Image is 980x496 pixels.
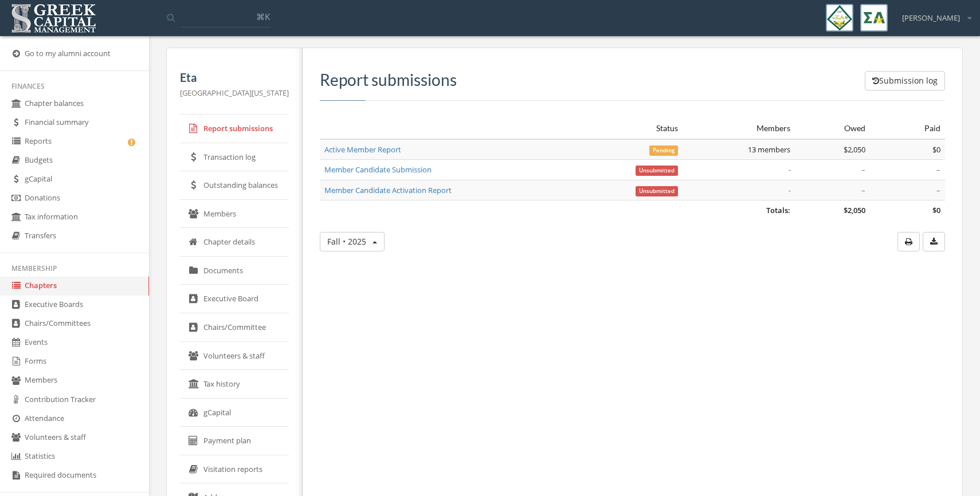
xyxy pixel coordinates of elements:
a: Unsubmitted [636,185,678,195]
span: Unsubmitted [636,186,678,196]
p: [GEOGRAPHIC_DATA][US_STATE] [180,86,289,99]
span: ⌘K [256,11,270,22]
a: Outstanding balances [180,171,289,200]
a: Documents [180,257,289,285]
button: Fall • 2025 [320,232,385,251]
a: Volunteers & staff [180,342,289,371]
span: [PERSON_NAME] [902,13,960,23]
span: $2,050 [844,205,865,215]
em: - [788,185,790,195]
em: - [788,164,790,175]
span: $0 [932,205,940,215]
a: Unsubmitted [636,164,678,175]
span: $0 [932,144,940,155]
a: Chapter details [180,228,289,257]
a: Visitation reports [180,455,289,484]
span: – [861,164,865,175]
a: gCapital [180,399,289,427]
div: [PERSON_NAME] [895,4,971,23]
a: Report submissions [180,115,289,143]
span: – [861,185,865,195]
a: Member Candidate Submission [324,164,432,175]
h3: Report submissions [320,71,945,89]
a: Executive Board [180,285,289,313]
span: – [936,164,940,175]
a: Chairs/Committee [180,313,289,342]
th: Owed [795,118,870,139]
span: Fall • 2025 [327,236,366,247]
span: – [936,185,940,195]
th: Status [589,118,683,139]
span: Pending [649,145,678,156]
h5: Eta [180,71,289,84]
a: Payment plan [180,427,289,455]
a: Member Candidate Activation Report [324,185,452,195]
a: Active Member Report [324,144,401,155]
a: Members [180,200,289,229]
a: Transaction log [180,143,289,172]
span: $2,050 [844,144,865,155]
span: Unsubmitted [636,166,678,176]
td: Totals: [320,200,795,221]
a: Pending [649,144,678,155]
span: 13 members [748,144,790,155]
a: Tax history [180,370,289,399]
th: Members [683,118,795,139]
button: Submission log [865,71,945,90]
th: Paid [870,118,945,139]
